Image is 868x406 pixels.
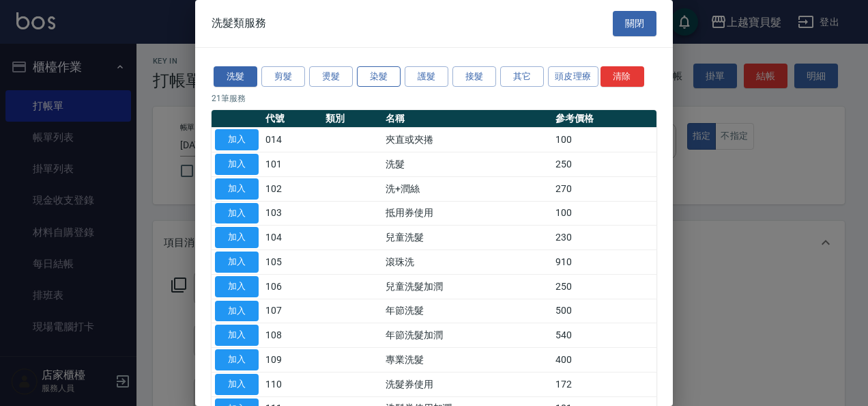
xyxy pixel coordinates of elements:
td: 104 [262,226,322,250]
button: 加入 [215,349,259,370]
td: 滾珠洗 [382,250,553,275]
button: 加入 [215,276,259,297]
button: 加入 [215,325,259,346]
td: 兒童洗髮加潤 [382,274,553,299]
td: 172 [552,372,656,396]
td: 抵用券使用 [382,201,553,226]
th: 類別 [322,110,382,128]
td: 250 [552,274,656,299]
td: 400 [552,348,656,373]
button: 染髮 [357,66,401,87]
button: 加入 [215,252,259,273]
button: 頭皮理療 [548,66,598,87]
td: 年節洗髮 [382,299,553,323]
button: 洗髮 [214,66,257,87]
td: 100 [552,128,656,152]
button: 加入 [215,154,259,175]
td: 250 [552,152,656,177]
td: 兒童洗髮 [382,226,553,250]
th: 代號 [262,110,322,128]
td: 洗髮 [382,152,553,177]
td: 101 [262,152,322,177]
button: 加入 [215,301,259,322]
button: 加入 [215,203,259,224]
td: 洗+潤絲 [382,176,553,201]
td: 106 [262,274,322,299]
button: 關閉 [613,11,656,36]
td: 專業洗髮 [382,348,553,373]
td: 500 [552,299,656,323]
td: 230 [552,226,656,250]
td: 100 [552,201,656,226]
td: 107 [262,299,322,323]
button: 剪髮 [261,66,305,87]
td: 105 [262,250,322,275]
td: 夾直或夾捲 [382,128,553,152]
button: 清除 [601,66,644,87]
td: 540 [552,323,656,348]
th: 參考價格 [552,110,656,128]
td: 910 [552,250,656,275]
button: 接髮 [452,66,496,87]
span: 洗髮類服務 [212,16,266,30]
button: 加入 [215,227,259,248]
button: 護髮 [405,66,448,87]
th: 名稱 [382,110,553,128]
td: 108 [262,323,322,348]
td: 270 [552,176,656,201]
button: 加入 [215,178,259,200]
td: 洗髮券使用 [382,372,553,396]
button: 其它 [500,66,544,87]
p: 21 筆服務 [212,92,656,105]
button: 加入 [215,374,259,395]
td: 014 [262,128,322,152]
button: 燙髮 [309,66,353,87]
td: 年節洗髮加潤 [382,323,553,348]
td: 110 [262,372,322,396]
td: 102 [262,176,322,201]
button: 加入 [215,129,259,150]
td: 103 [262,201,322,226]
td: 109 [262,348,322,373]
